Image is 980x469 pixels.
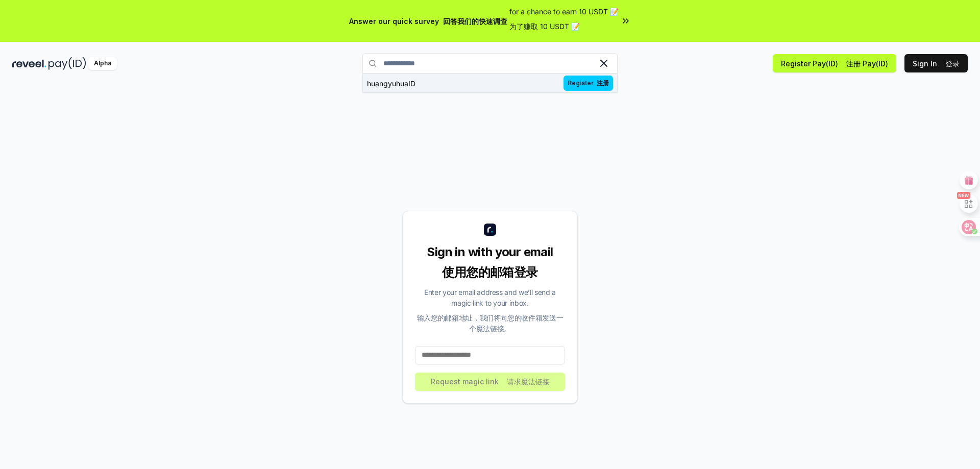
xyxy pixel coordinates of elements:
font: 注册 [597,79,609,87]
font: 为了赚取 10 USDT 📝 [509,22,580,31]
div: Alpha [88,57,117,70]
span: Answer our quick survey [349,16,507,27]
span: Register [563,76,613,91]
font: 回答我们的快速调查 [443,17,507,26]
div: Enter your email address and we’ll send a magic link to your inbox. [415,287,565,338]
font: 注册 Pay(ID) [846,59,888,68]
button: Sign In 登录 [904,54,968,72]
div: huangyuhuaID [367,78,415,89]
span: for a chance to earn 10 USDT 📝 [509,6,619,36]
font: 使用您的邮箱登录 [442,265,537,280]
div: Sign in with your email [415,244,565,285]
img: pay_id [48,57,86,70]
font: 输入您的邮箱地址，我们将向您的收件箱发送一个魔法链接。 [417,313,563,333]
button: Register Pay(ID) 注册 Pay(ID) [773,54,896,72]
font: 登录 [945,59,960,68]
button: huangyuhuaIDRegister 注册 [362,74,618,92]
img: logo_small [484,224,496,236]
img: reveel_dark [12,57,46,70]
